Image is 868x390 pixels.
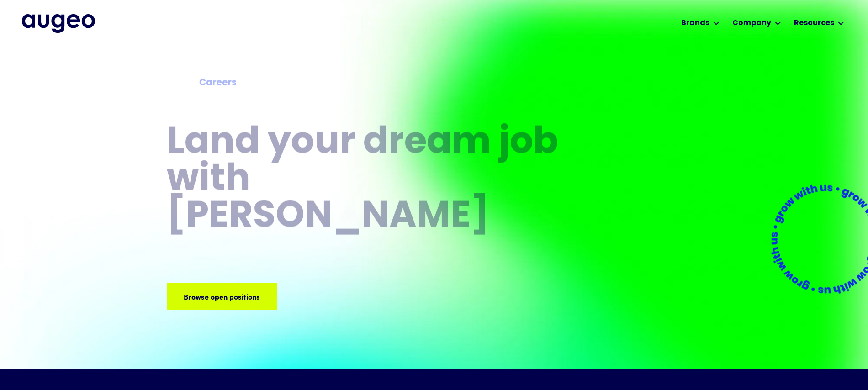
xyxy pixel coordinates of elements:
[22,14,95,32] img: Augeo's full logo in midnight blue.
[167,283,277,310] a: Browse open positions
[167,125,561,236] h1: Land your dream job﻿ with [PERSON_NAME]
[681,18,709,29] div: Brands
[794,18,834,29] div: Resources
[732,18,771,29] div: Company
[199,79,237,88] strong: Careers
[22,14,95,32] a: home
